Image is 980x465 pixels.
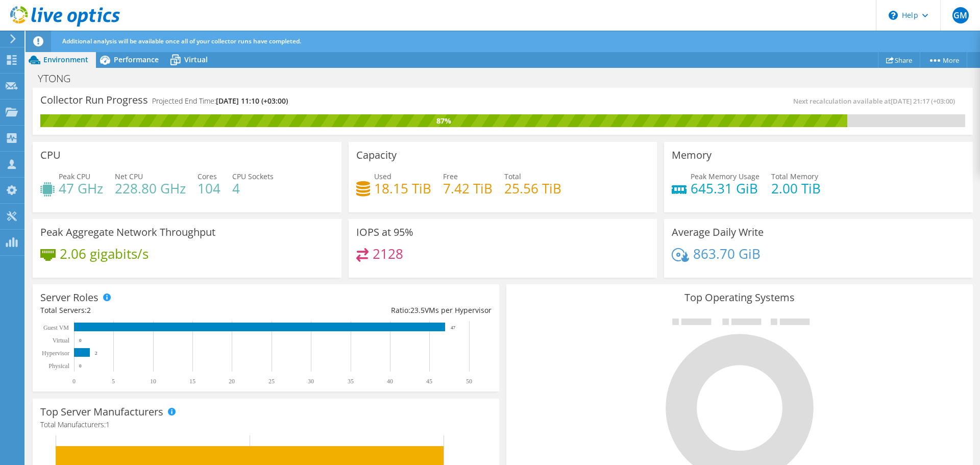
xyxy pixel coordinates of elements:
div: Ratio: VMs per Hypervisor [266,305,492,316]
span: Virtual [184,55,208,64]
text: 0 [72,378,76,385]
span: 2 [87,305,91,315]
h4: 2128 [373,248,403,259]
span: Peak CPU [59,172,90,181]
span: 23.5 [410,305,425,315]
span: Peak Memory Usage [691,172,759,181]
text: 40 [387,378,393,385]
text: 20 [229,378,235,385]
h4: 25.56 TiB [504,183,561,194]
span: [DATE] 11:10 (+03:00) [216,96,288,106]
h3: Top Operating Systems [514,292,965,303]
text: 25 [268,378,275,385]
span: Total Memory [771,172,818,181]
span: Additional analysis will be available once all of your collector runs have completed. [62,37,301,45]
h4: Projected End Time: [152,95,288,107]
h4: 2.00 TiB [771,183,821,194]
text: 30 [308,378,314,385]
h4: 4 [232,183,274,194]
text: 47 [451,325,456,330]
text: 15 [189,378,195,385]
h3: IOPS at 95% [356,227,413,238]
h4: 2.06 gigabits/s [60,248,149,259]
span: Used [374,172,391,181]
h4: 104 [198,183,220,194]
h4: 47 GHz [59,183,103,194]
div: Total Servers: [40,305,266,316]
h3: Top Server Manufacturers [40,406,163,418]
span: Cores [198,172,217,181]
h4: 228.80 GHz [115,183,186,194]
span: Next recalculation available at [793,96,960,106]
text: 50 [466,378,472,385]
text: 45 [426,378,432,385]
h3: CPU [40,150,61,161]
text: Hypervisor [42,350,69,357]
h3: Server Roles [40,292,99,303]
text: 35 [348,378,354,385]
span: Free [443,172,458,181]
div: 87% [40,115,847,127]
h1: YTONG [33,73,86,84]
text: Guest VM [43,324,69,331]
span: 1 [106,420,110,429]
text: 0 [79,363,82,369]
text: Physical [48,362,69,370]
svg: \n [889,11,898,20]
text: 5 [112,378,115,385]
span: Total [504,172,521,181]
h3: Capacity [356,150,397,161]
span: Environment [43,55,88,64]
h3: Peak Aggregate Network Throughput [40,227,215,238]
h4: 7.42 TiB [443,183,493,194]
span: GM [952,7,969,23]
span: Performance [114,55,159,64]
h4: 863.70 GiB [693,248,761,259]
h3: Memory [672,150,712,161]
text: 10 [150,378,156,385]
text: 0 [79,338,82,343]
h4: 18.15 TiB [374,183,431,194]
h4: 645.31 GiB [691,183,759,194]
text: 2 [95,351,97,356]
a: Share [878,52,920,68]
span: [DATE] 21:17 (+03:00) [891,96,955,106]
h4: Total Manufacturers: [40,419,492,430]
span: Net CPU [115,172,143,181]
h3: Average Daily Write [672,227,764,238]
text: Virtual [53,337,70,344]
a: More [920,52,967,68]
span: CPU Sockets [232,172,274,181]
